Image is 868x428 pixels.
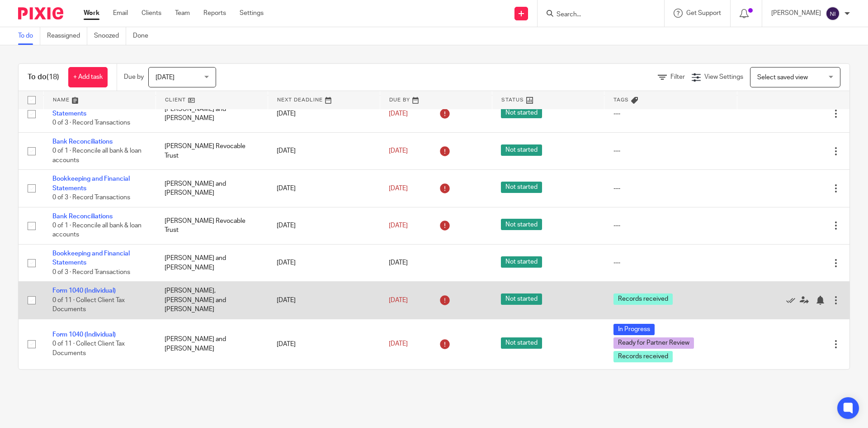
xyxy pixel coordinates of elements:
[268,170,380,207] td: [DATE]
[389,111,408,117] span: [DATE]
[133,27,155,45] a: Done
[704,74,743,80] span: View Settings
[52,297,125,313] span: 0 of 11 · Collect Client Tax Documents
[389,222,408,229] span: [DATE]
[175,9,190,18] a: Team
[156,207,268,244] td: [PERSON_NAME] Revocable Trust
[52,101,130,117] a: Bookkeeping and Financial Statements
[268,282,380,319] td: [DATE]
[268,245,380,282] td: [DATE]
[786,296,800,305] a: Mark as done
[18,7,63,19] img: Pixie
[771,9,821,18] p: [PERSON_NAME]
[47,73,59,81] span: (18)
[501,219,542,230] span: Not started
[84,9,99,18] a: Work
[556,11,637,19] input: Search
[389,148,408,154] span: [DATE]
[94,27,126,45] a: Snoozed
[613,184,728,193] div: ---
[240,9,264,18] a: Settings
[613,109,728,118] div: ---
[613,221,728,230] div: ---
[501,293,542,305] span: Not started
[156,95,268,132] td: [PERSON_NAME] and [PERSON_NAME]
[670,74,685,80] span: Filter
[613,324,655,335] span: In Progress
[18,27,40,45] a: To do
[52,176,130,191] a: Bookkeeping and Financial Statements
[156,282,268,319] td: [PERSON_NAME], [PERSON_NAME] and [PERSON_NAME]
[52,120,130,126] span: 0 of 3 · Record Transactions
[686,10,721,16] span: Get Support
[52,139,113,145] a: Bank Reconciliations
[613,97,629,102] span: Tags
[203,9,226,18] a: Reports
[613,258,728,267] div: ---
[826,6,840,21] img: svg%3E
[52,148,142,164] span: 0 of 1 · Reconcile all bank & loan accounts
[389,260,408,266] span: [DATE]
[52,288,116,294] a: Form 1040 (Individual)
[613,337,694,349] span: Ready for Partner Review
[156,170,268,207] td: [PERSON_NAME] and [PERSON_NAME]
[156,132,268,169] td: [PERSON_NAME] Revocable Trust
[142,9,161,18] a: Clients
[501,337,542,349] span: Not started
[52,269,130,275] span: 0 of 3 · Record Transactions
[52,213,113,220] a: Bank Reconciliations
[501,107,542,118] span: Not started
[389,297,408,303] span: [DATE]
[52,250,130,266] a: Bookkeeping and Financial Statements
[156,319,268,369] td: [PERSON_NAME] and [PERSON_NAME]
[268,319,380,369] td: [DATE]
[501,144,542,156] span: Not started
[389,341,408,347] span: [DATE]
[113,9,128,18] a: Email
[156,74,175,81] span: [DATE]
[613,293,673,305] span: Records received
[613,146,728,155] div: ---
[268,95,380,132] td: [DATE]
[501,256,542,268] span: Not started
[28,72,59,82] h1: To do
[268,207,380,244] td: [DATE]
[501,182,542,193] span: Not started
[47,27,87,45] a: Reassigned
[52,332,116,338] a: Form 1040 (Individual)
[757,74,808,81] span: Select saved view
[68,67,108,87] a: + Add task
[52,222,142,238] span: 0 of 1 · Reconcile all bank & loan accounts
[389,185,408,192] span: [DATE]
[52,341,125,357] span: 0 of 11 · Collect Client Tax Documents
[124,72,144,82] p: Due by
[156,245,268,282] td: [PERSON_NAME] and [PERSON_NAME]
[613,351,673,362] span: Records received
[52,194,130,201] span: 0 of 3 · Record Transactions
[268,132,380,169] td: [DATE]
